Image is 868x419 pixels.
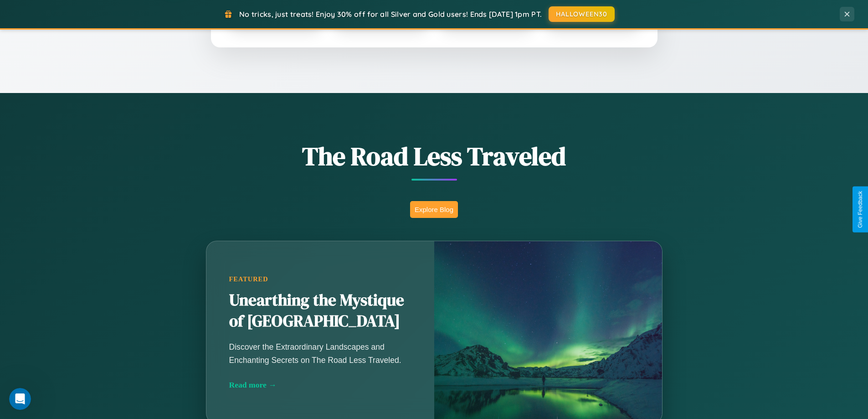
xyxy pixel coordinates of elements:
div: Read more → [229,380,411,390]
iframe: Intercom live chat [9,388,31,410]
h1: The Road Less Traveled [161,139,708,174]
button: Explore Blog [410,201,458,218]
h2: Unearthing the Mystique of [GEOGRAPHIC_DATA] [229,290,411,332]
div: Give Feedback [857,191,863,228]
span: No tricks, just treats! Enjoy 30% off for all Silver and Gold users! Ends [DATE] 1pm PT. [239,10,542,19]
button: HALLOWEEN30 [549,6,615,22]
p: Discover the Extraordinary Landscapes and Enchanting Secrets on The Road Less Traveled. [229,341,411,366]
div: Featured [229,275,411,283]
